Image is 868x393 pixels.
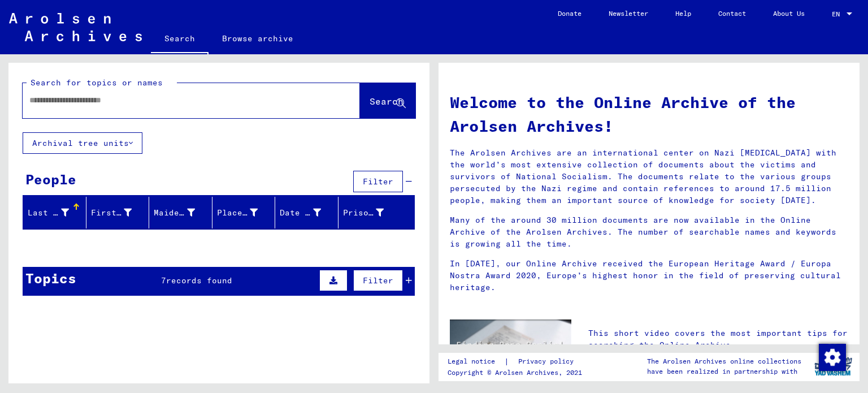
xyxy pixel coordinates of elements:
[343,204,401,222] div: Prisoner #
[450,147,848,206] p: The Arolsen Archives are an international center on Nazi [MEDICAL_DATA] with the world’s most ext...
[450,319,571,386] img: video.jpg
[370,96,403,107] span: Search
[217,207,258,219] div: Place of Birth
[151,25,209,54] a: Search
[166,275,232,286] span: records found
[819,344,846,371] img: Zustimmung ändern
[353,270,403,291] button: Filter
[217,204,275,222] div: Place of Birth
[275,197,338,228] mat-header-cell: Date of Birth
[448,356,587,368] div: |
[832,10,840,18] mat-select-trigger: EN
[280,204,338,222] div: Date of Birth
[338,197,415,228] mat-header-cell: Prisoner #
[23,197,86,228] mat-header-cell: Last Name
[149,197,212,228] mat-header-cell: Maiden Name
[353,171,403,192] button: Filter
[343,207,384,219] div: Prisoner #
[812,352,854,381] img: yv_logo.png
[91,207,132,219] div: First Name
[154,207,195,219] div: Maiden Name
[23,132,142,154] button: Archival tree units
[280,207,321,219] div: Date of Birth
[647,366,801,377] p: have been realized in partnership with
[588,327,848,351] p: This short video covers the most important tips for searching the Online Archive.
[154,204,212,222] div: Maiden Name
[647,356,801,366] p: The Arolsen Archives online collections
[209,25,307,52] a: Browse archive
[450,214,848,250] p: Many of the around 30 million documents are now available in the Online Archive of the Arolsen Ar...
[363,176,393,187] span: Filter
[448,356,504,368] a: Legal notice
[509,356,587,368] a: Privacy policy
[25,268,76,288] div: Topics
[448,368,587,378] p: Copyright © Arolsen Archives, 2021
[28,207,69,219] div: Last Name
[86,197,150,228] mat-header-cell: First Name
[363,275,393,286] span: Filter
[450,90,848,138] h1: Welcome to the Online Archive of the Arolsen Archives!
[161,275,166,286] span: 7
[28,204,86,222] div: Last Name
[9,13,142,41] img: Arolsen_neg.svg
[31,77,163,88] mat-label: Search for topics or names
[91,204,149,222] div: First Name
[360,83,415,118] button: Search
[450,258,848,293] p: In [DATE], our Online Archive received the European Heritage Award / Europa Nostra Award 2020, Eu...
[212,197,276,228] mat-header-cell: Place of Birth
[25,169,76,189] div: People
